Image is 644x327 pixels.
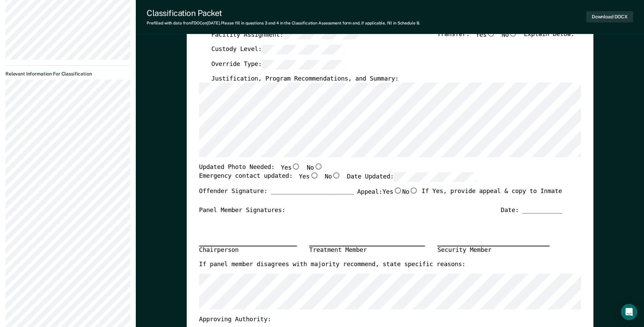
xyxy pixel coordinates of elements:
input: Yes [393,187,402,193]
div: Open Intercom Messenger [621,304,637,320]
label: Justification, Program Recommendations, and Summary: [211,75,399,83]
label: No [402,187,418,196]
input: Facility Assignment: [283,30,366,40]
label: No [501,30,517,40]
div: Prefilled with data from TDOC on [DATE] . Please fill in questions 3 and 4 in the Classification ... [147,21,420,25]
label: No [325,172,341,182]
dt: Relevant Information For Classification [5,71,130,77]
div: Offender Signature: _______________________ If Yes, provide appeal & copy to Inmate [199,187,562,207]
div: Emergency contact updated: [199,172,477,187]
input: Yes [310,172,318,178]
div: Classification Packet [147,8,420,18]
label: Yes [281,164,300,173]
label: Custody Level: [211,45,345,55]
label: Yes [382,187,402,196]
div: Transfer: Explain below: [437,30,574,45]
label: Date Updated: [347,172,477,182]
label: Override Type: [211,60,345,69]
label: Yes [476,30,495,40]
div: Panel Member Signatures: [199,207,286,215]
div: Approving Authority: [199,316,562,324]
div: Updated Photo Needed: [199,164,323,173]
div: Treatment Member [309,246,425,255]
label: No [307,164,323,173]
label: Appeal: [357,187,418,202]
div: Date: ___________ [501,207,562,215]
input: No [332,172,341,178]
label: Yes [299,172,318,182]
input: Yes [292,164,300,170]
div: Chairperson [199,246,297,255]
div: Security Member [437,246,550,255]
input: Override Type: [262,60,345,69]
input: No [314,164,323,170]
button: Download DOCX [586,11,633,22]
label: If panel member disagrees with majority recommend, state specific reasons: [199,261,465,269]
input: No [409,187,418,193]
label: Facility Assignment: [211,30,366,40]
input: Custody Level: [262,45,345,55]
input: Date Updated: [394,172,477,182]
